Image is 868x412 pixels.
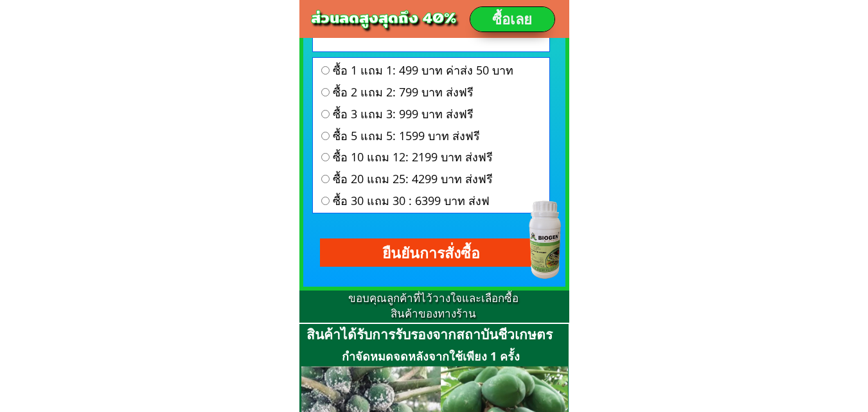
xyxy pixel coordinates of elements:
h3: ส่วนลดสูงสุดถึง 40% [311,5,484,30]
span: ซื้อ 10 แถม 12: 2199 บาท ส่งฟรี [333,148,513,166]
p: ซื้อเลย [470,7,555,31]
h3: ขอบคุณลูกค้าที่ไว้วางใจและเลือกซื้อสินค้าของทางร้าน [337,291,529,321]
span: ซื้อ 1 แถม 1: 499 บาท ค่าส่ง 50 บาท [333,61,513,80]
span: ซื้อ 3 แถม 3: 999 บาท ส่งฟรี [333,105,513,123]
span: ซื้อ 5 แถม 5: 1599 บาท ส่งฟรี [333,127,513,145]
p: ยืนยันการสั่งซื้อ [320,238,542,267]
span: ซื้อ 2 แถม 2: 799 บาท ส่งฟรี [333,83,513,102]
h3: กำจัดหมดจดหลังจากใช้เพียง 1 ครั้ง [342,347,549,366]
span: ซื้อ 30 แถม 30 : 6399 บาท ส่งฟ [333,192,513,210]
span: ซื้อ 20 แถม 25: 4299 บาท ส่งฟรี [333,170,513,188]
h3: สินค้าได้รับการรับรองจากสถาบันชีวเกษตร [306,324,572,346]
